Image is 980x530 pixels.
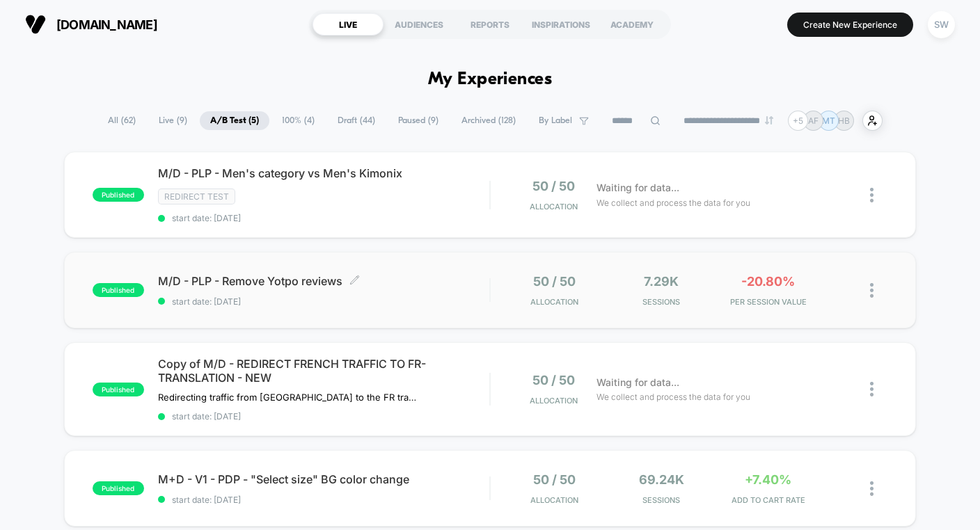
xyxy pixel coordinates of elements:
span: M/D - PLP - Men's category vs Men's Kimonix [158,166,490,180]
img: close [870,382,874,396]
span: 50 / 50 [533,472,576,487]
span: Live ( 9 ) [148,111,198,130]
span: +7.40% [745,472,791,487]
img: close [870,188,874,202]
span: All ( 62 ) [97,111,146,130]
span: Allocation [530,202,578,211]
span: published [93,188,144,202]
span: 50 / 50 [532,179,575,193]
button: Create New Experience [787,13,913,37]
div: REPORTS [455,13,525,35]
span: Copy of M/D - REDIRECT FRENCH TRAFFIC TO FR-TRANSLATION - NEW [158,357,490,385]
span: Allocation [530,396,578,405]
span: [DOMAIN_NAME] [56,17,157,32]
p: MT [822,115,835,126]
span: Draft ( 44 ) [327,111,386,130]
h1: My Experiences [428,70,553,90]
img: end [765,116,773,125]
span: Sessions [611,297,711,307]
p: HB [838,115,850,126]
div: + 5 [788,111,808,131]
span: We collect and process the data for you [596,390,750,403]
span: start date: [DATE] [158,495,490,505]
span: Waiting for data... [596,375,679,390]
img: close [870,481,874,496]
div: INSPIRATIONS [525,13,596,35]
span: We collect and process the data for you [596,196,750,209]
img: Visually logo [25,14,46,35]
p: AF [808,115,819,126]
span: Sessions [611,495,711,505]
span: M+D - V1 - PDP - "Select size" BG color change [158,472,490,486]
span: published [93,481,144,495]
span: Archived ( 128 ) [451,111,526,130]
div: AUDIENCES [384,13,455,35]
span: M/D - PLP - Remove Yotpo reviews [158,274,490,288]
span: Redirect Test [158,188,235,204]
span: published [93,383,144,396]
span: 7.29k [644,274,679,289]
span: start date: [DATE] [158,213,490,223]
span: 100% ( 4 ) [271,111,325,130]
div: SW [928,11,955,38]
span: start date: [DATE] [158,296,490,307]
span: Allocation [530,297,578,307]
button: [DOMAIN_NAME] [21,13,161,35]
div: ACADEMY [596,13,667,35]
span: 69.24k [639,472,684,487]
span: published [93,283,144,297]
button: SW [924,10,959,39]
div: LIVE [313,13,384,35]
span: -20.80% [741,274,795,289]
span: Redirecting traffic from [GEOGRAPHIC_DATA] to the FR translation of the website. [158,392,416,403]
span: Waiting for data... [596,180,679,195]
span: A/B Test ( 5 ) [200,111,269,130]
span: 50 / 50 [533,274,576,289]
span: ADD TO CART RATE [718,495,819,505]
img: close [870,283,874,298]
span: By Label [539,115,572,126]
span: 50 / 50 [532,373,575,387]
span: Paused ( 9 ) [388,111,449,130]
span: Allocation [530,495,578,505]
span: start date: [DATE] [158,411,490,421]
